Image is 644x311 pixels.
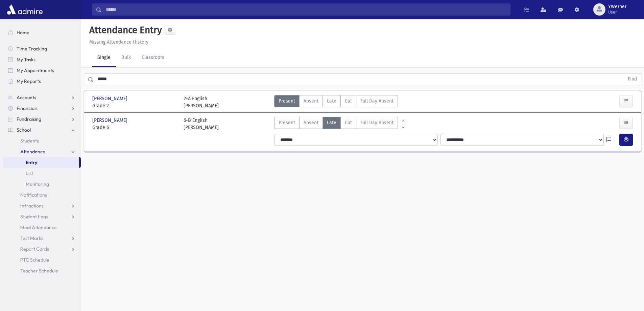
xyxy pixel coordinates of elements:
span: Late [327,119,336,126]
a: List [3,168,81,179]
a: Test Marks [3,233,81,244]
a: Attendance [3,146,81,157]
span: Full Day Absent [360,119,393,126]
a: Bulk [116,48,136,67]
a: Monitoring [3,179,81,190]
a: School [3,125,81,135]
span: Students [20,138,39,144]
span: YWerner [608,4,626,9]
span: Report Cards [20,246,49,252]
a: Entry [3,157,79,168]
a: Notifications [3,190,81,200]
a: Single [92,48,116,67]
div: 2-A English [PERSON_NAME] [184,95,219,109]
span: [PERSON_NAME] [92,95,129,102]
a: Infractions [3,200,81,211]
span: User [608,9,626,15]
span: My Tasks [17,57,35,63]
span: Present [279,97,295,105]
span: Infractions [20,203,44,209]
a: Classroom [136,48,170,67]
a: My Tasks [3,54,81,65]
input: Search [102,3,510,16]
span: Teacher Schedule [20,268,58,274]
span: My Appointments [17,67,54,73]
a: Financials [3,103,81,114]
span: Cut [345,119,352,126]
a: My Reports [3,76,81,87]
a: Fundraising [3,114,81,125]
span: Student Logs [20,214,48,220]
span: Full Day Absent [360,97,393,105]
h5: Attendance Entry [87,24,162,36]
span: Late [327,97,336,105]
span: School [17,127,31,133]
span: Present [279,119,295,126]
div: AttTypes [274,95,398,109]
span: Financials [17,105,38,111]
a: Students [3,135,81,146]
a: Home [3,27,81,38]
span: My Reports [17,78,41,84]
div: 6-B English [PERSON_NAME] [184,117,219,131]
a: PTC Schedule [3,254,81,265]
span: Absent [304,119,318,126]
span: Grade 6 [92,124,177,131]
span: Monitoring [26,181,49,187]
a: Meal Attendance [3,222,81,233]
a: Student Logs [3,211,81,222]
img: AdmirePro [5,3,44,16]
span: Grade 2 [92,102,177,109]
a: My Appointments [3,65,81,76]
span: Fundraising [17,116,41,122]
span: Accounts [17,94,36,101]
span: Notifications [20,192,47,198]
span: Home [17,29,29,36]
button: Find [624,73,641,85]
span: List [26,170,33,176]
a: Teacher Schedule [3,265,81,276]
div: AttTypes [274,117,398,131]
span: Meal Attendance [20,224,57,230]
span: Attendance [20,149,45,155]
span: Entry [26,159,37,165]
a: Time Tracking [3,43,81,54]
span: Test Marks [20,235,43,241]
span: [PERSON_NAME] [92,117,129,124]
span: Absent [304,97,318,105]
a: Missing Attendance History [87,39,148,45]
span: PTC Schedule [20,257,49,263]
a: Accounts [3,92,81,103]
a: Report Cards [3,244,81,254]
u: Missing Attendance History [89,39,148,45]
span: Cut [345,97,352,105]
span: Time Tracking [17,46,47,52]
